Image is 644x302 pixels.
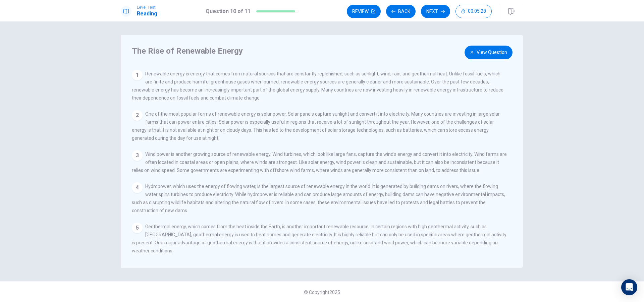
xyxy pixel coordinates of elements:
span: One of the most popular forms of renewable energy is solar power. Solar panels capture sunlight a... [132,111,500,141]
span: Renewable energy is energy that comes from natural sources that are constantly replenished, such ... [132,71,503,101]
button: 00:05:28 [455,5,492,18]
span: 00:05:28 [468,9,486,14]
h1: Question 10 of 11 [206,7,251,15]
button: Next [421,5,450,18]
span: Wind power is another growing source of renewable energy. Wind turbines, which look like large fa... [132,152,507,173]
div: Open Intercom Messenger [621,279,637,295]
span: Level Test [137,5,157,10]
div: 2 [132,110,143,121]
span: Geothermal energy, which comes from the heat inside the Earth, is another important renewable res... [132,224,506,253]
h4: The Rise of Renewable Energy [132,46,505,56]
button: View Question [465,46,513,59]
div: 3 [132,150,143,161]
div: 4 [132,182,143,193]
span: © Copyright 2025 [304,290,340,295]
h1: Reading [137,10,157,18]
div: 5 [132,223,143,233]
span: Hydropower, which uses the energy of flowing water, is the largest source of renewable energy in ... [132,184,505,213]
button: Back [386,5,416,18]
button: Review [347,5,381,18]
div: 1 [132,70,143,80]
